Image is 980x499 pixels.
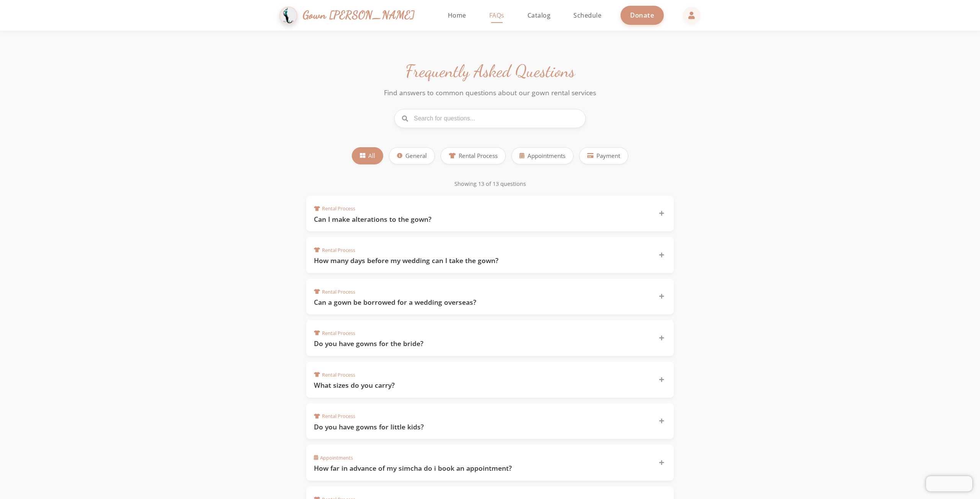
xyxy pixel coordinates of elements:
[368,151,375,160] span: All
[280,5,423,26] a: Gown [PERSON_NAME]
[926,476,972,491] iframe: Chatra live chat
[579,147,628,164] button: Payment
[314,215,649,224] h3: Can I make alterations to the gown?
[352,147,383,164] button: All
[314,247,355,254] span: Rental Process
[621,6,664,24] a: Donate
[459,151,498,160] span: Rental Process
[448,11,466,20] span: Home
[314,413,355,420] span: Rental Process
[630,11,654,20] span: Donate
[303,7,415,23] span: Gown [PERSON_NAME]
[511,147,573,164] button: Appointments
[573,11,601,20] span: Schedule
[279,6,297,24] img: Gown Gmach Logo
[306,61,674,82] h1: Frequently Asked Questions
[314,205,355,212] span: Rental Process
[454,180,526,187] span: Showing 13 of 13 questions
[596,151,620,160] span: Payment
[314,422,649,432] h3: Do you have gowns for little kids?
[375,88,605,98] p: Find answers to common questions about our gown rental services
[314,371,355,379] span: Rental Process
[314,380,649,390] h3: What sizes do you carry?
[405,151,427,160] span: General
[314,256,649,265] h3: How many days before my wedding can I take the gown?
[314,288,355,296] span: Rental Process
[314,463,649,473] h3: How far in advance of my simcha do i book an appointment?
[314,297,649,307] h3: Can a gown be borrowed for a wedding overseas?
[441,147,506,164] button: Rental Process
[314,330,355,337] span: Rental Process
[389,147,435,164] button: General
[528,11,551,20] span: Catalog
[314,454,353,462] span: Appointments
[528,151,565,160] span: Appointments
[489,11,505,20] span: FAQs
[314,339,649,348] h3: Do you have gowns for the bride?
[394,109,586,128] input: Search for questions...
